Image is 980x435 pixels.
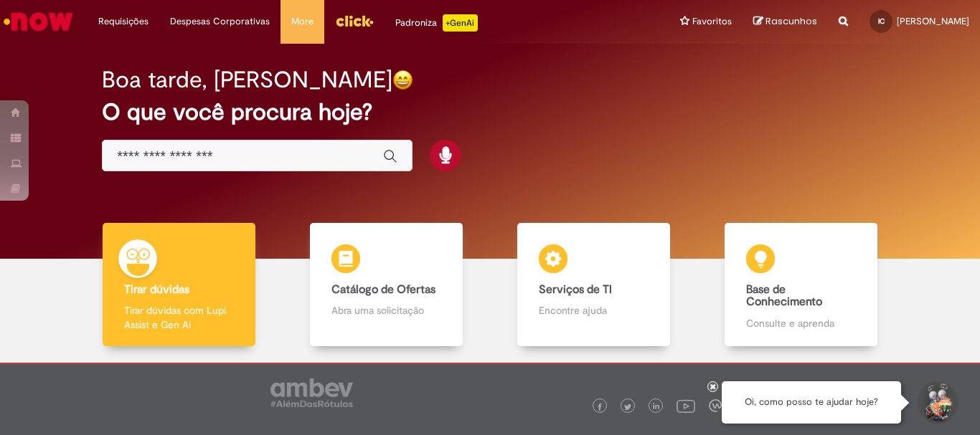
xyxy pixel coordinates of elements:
[692,14,732,29] span: Favoritos
[746,316,855,330] p: Consulte e aprenda
[722,381,901,424] div: Oi, como posso te ajudar hoje?
[102,67,392,92] h2: Boa tarde, [PERSON_NAME]
[291,14,314,29] span: More
[709,399,722,412] img: logo_footer_workplace.png
[624,403,631,411] img: logo_footer_twitter.png
[897,15,969,27] span: [PERSON_NAME]
[443,14,478,32] p: +GenAi
[331,303,440,317] p: Abra uma solicitação
[697,223,905,347] a: Base de Conhecimento Consulte e aprenda
[753,15,817,29] a: Rascunhos
[677,396,695,415] img: logo_footer_youtube.png
[170,14,270,29] span: Despesas Corporativas
[596,403,603,411] img: logo_footer_facebook.png
[124,303,233,332] p: Tirar dúvidas com Lupi Assist e Gen Ai
[878,16,885,26] span: IC
[102,100,878,125] h2: O que você procura hoje?
[98,14,149,29] span: Requisições
[653,403,660,411] img: logo_footer_linkedin.png
[283,223,490,347] a: Catálogo de Ofertas Abra uma solicitação
[75,223,283,347] a: Tirar dúvidas Tirar dúvidas com Lupi Assist e Gen Ai
[124,282,189,297] b: Tirar dúvidas
[490,223,697,347] a: Serviços de TI Encontre ajuda
[395,14,478,32] div: Padroniza
[539,282,612,297] b: Serviços de TI
[331,282,435,297] b: Catálogo de Ofertas
[746,282,822,310] b: Base de Conhecimento
[270,378,353,407] img: logo_footer_ambev_rotulo_gray.png
[1,7,75,36] img: ServiceNow
[915,381,958,424] button: Iniciar Conversa de Suporte
[335,10,374,32] img: click_logo_yellow_360x200.png
[539,303,648,317] p: Encontre ajuda
[392,70,413,90] img: happy-face.png
[765,14,817,28] span: Rascunhos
